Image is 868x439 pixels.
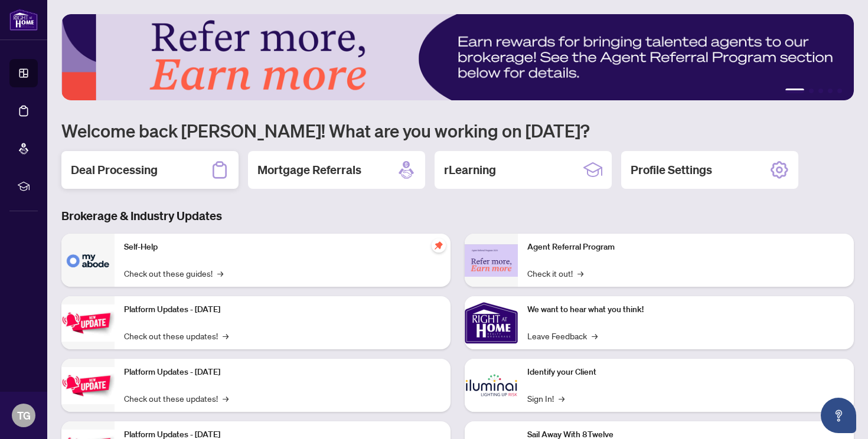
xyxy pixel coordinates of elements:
[9,9,38,31] img: logo
[124,303,441,316] p: Platform Updates - [DATE]
[577,267,583,280] span: →
[124,392,229,405] a: Check out these updates!→
[432,238,446,253] span: pushpin
[61,234,115,287] img: Self-Help
[465,359,518,412] img: Identify your Client
[257,162,361,178] h2: Mortgage Referrals
[124,241,441,254] p: Self-Help
[444,162,496,178] h2: rLearning
[785,89,804,93] button: 1
[527,267,583,280] a: Check it out!→
[828,89,833,93] button: 4
[592,329,598,342] span: →
[223,392,229,405] span: →
[818,89,823,93] button: 3
[527,392,564,405] a: Sign In!→
[124,366,441,379] p: Platform Updates - [DATE]
[837,89,842,93] button: 5
[527,303,844,316] p: We want to hear what you think!
[71,162,158,178] h2: Deal Processing
[61,14,854,100] img: Slide 0
[527,366,844,379] p: Identify your Client
[527,241,844,254] p: Agent Referral Program
[61,304,115,342] img: Platform Updates - July 21, 2025
[631,162,712,178] h2: Profile Settings
[223,329,229,342] span: →
[61,208,854,224] h3: Brokerage & Industry Updates
[821,398,856,433] button: Open asap
[465,296,518,349] img: We want to hear what you think!
[527,329,598,342] a: Leave Feedback→
[17,407,31,424] span: TG
[217,267,223,280] span: →
[559,392,564,405] span: →
[124,329,229,342] a: Check out these updates!→
[124,267,223,280] a: Check out these guides!→
[465,244,518,277] img: Agent Referral Program
[61,367,115,404] img: Platform Updates - July 8, 2025
[809,89,814,93] button: 2
[61,119,854,142] h1: Welcome back [PERSON_NAME]! What are you working on [DATE]?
